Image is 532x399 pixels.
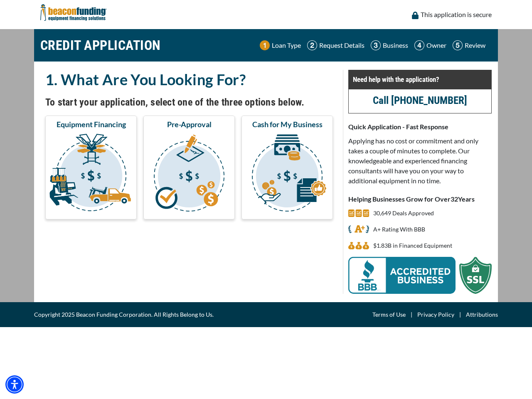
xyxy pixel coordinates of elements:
[453,40,463,50] img: Step 5
[348,122,492,132] p: Quick Application - Fast Response
[241,116,333,219] button: Cash for My Business
[145,133,233,216] img: Pre-Approval
[451,195,458,203] span: 32
[406,310,417,320] span: |
[383,40,408,50] p: Business
[252,119,323,129] span: Cash for My Business
[465,40,485,50] p: Review
[272,40,301,50] p: Loan Type
[454,310,466,320] span: |
[57,119,126,129] span: Equipment Financing
[373,241,452,251] p: $1,830,132,494 in Financed Equipment
[307,40,317,50] img: Step 2
[417,310,454,320] a: Privacy Policy
[348,257,492,294] img: BBB Acredited Business and SSL Protection
[34,310,214,320] span: Copyright 2025 Beacon Funding Corporation. All Rights Belong to Us.
[466,310,498,320] a: Attributions
[373,208,434,218] p: 30,649 Deals Approved
[414,40,424,50] img: Step 4
[348,194,492,204] p: Helping Businesses Grow for Over Years
[243,133,331,216] img: Cash for My Business
[353,74,487,84] p: Need help with the application?
[371,40,381,50] img: Step 3
[426,40,446,50] p: Owner
[372,310,406,320] a: Terms of Use
[421,10,492,20] p: This application is secure
[348,136,492,186] p: Applying has no cost or commitment and only takes a couple of minutes to complete. Our knowledgea...
[373,224,425,234] p: A+ Rating With BBB
[260,40,270,50] img: Step 1
[45,70,333,89] h2: 1. What Are You Looking For?
[373,94,467,106] a: Call [PHONE_NUMBER]
[47,133,135,216] img: Equipment Financing
[45,95,333,109] h4: To start your application, select one of the three options below.
[45,116,137,219] button: Equipment Financing
[5,375,24,394] div: Accessibility Menu
[319,40,365,50] p: Request Details
[40,33,161,57] h1: CREDIT APPLICATION
[412,12,419,19] img: lock icon to convery security
[167,119,212,129] span: Pre-Approval
[143,116,235,219] button: Pre-Approval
